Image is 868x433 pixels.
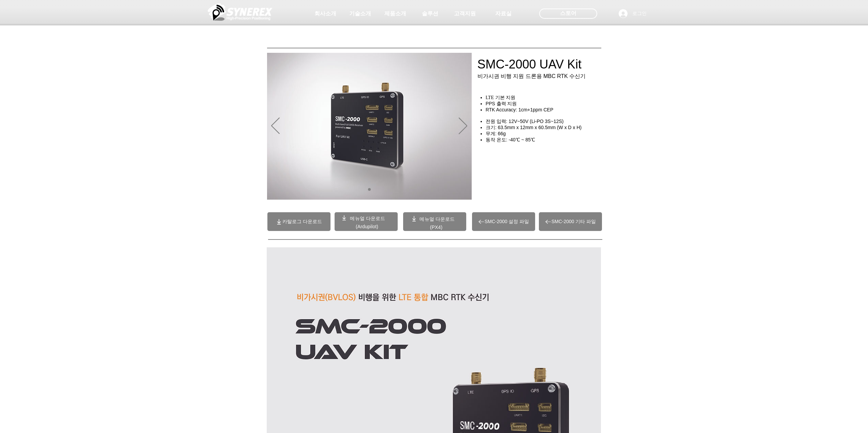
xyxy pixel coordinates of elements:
[630,10,649,17] span: 로그인
[267,53,472,200] img: SMC2000.jpg
[267,53,472,200] div: 슬라이드쇼
[454,10,476,17] span: 고객지원
[539,9,597,19] div: 스토어
[208,2,273,22] img: 씨너렉스_White_simbol_대지 1.png
[560,10,576,17] span: 스토어
[314,10,336,17] span: 회사소개
[551,219,596,225] span: SMC-2000 기타 파일
[349,10,371,17] span: 기술소개
[282,219,322,225] span: 카탈로그 다운로드
[485,219,529,225] span: SMC-2000 설정 파일
[486,131,506,136] span: 무게: 66g
[368,188,371,191] a: 01
[614,7,651,20] button: 로그인
[413,7,447,20] a: 솔루션
[343,7,377,20] a: 기술소개
[486,137,535,142] span: 동작 온도: -40℃ ~ 85℃
[271,118,280,135] button: 이전
[790,404,868,433] iframe: Wix Chat
[448,7,482,20] a: 고객지원
[308,7,342,20] a: 회사소개
[486,119,564,124] span: 전원 입력: 12V~50V (Li-PO 3S~12S)
[486,7,520,20] a: 자료실
[365,188,373,191] nav: 슬라이드
[378,7,412,20] a: 제품소개
[472,212,535,231] a: SMC-2000 설정 파일
[539,212,602,231] a: SMC-2000 기타 파일
[495,10,512,17] span: 자료실
[267,212,330,231] a: 카탈로그 다운로드
[420,216,455,222] a: 메뉴얼 다운로드
[350,216,385,221] a: 메뉴얼 다운로드
[486,125,582,130] span: 크기: 63.5mm x 12mm x 60.5mm (W x D x H)
[384,10,406,17] span: 제품소개
[459,118,467,135] button: 다음
[422,10,438,17] span: 솔루션
[430,225,443,230] a: (PX4)
[486,107,554,112] span: RTK Accuracy: 1cm+1ppm CEP
[356,224,378,229] a: (Ardupilot)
